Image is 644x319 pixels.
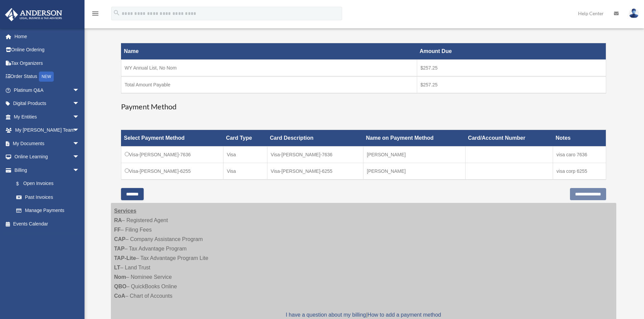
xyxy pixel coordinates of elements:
td: Visa [223,163,267,180]
i: search [113,9,120,17]
strong: CAP [114,236,126,242]
a: My Documentsarrow_drop_down [5,137,90,150]
strong: FF [114,227,121,233]
a: Online Learningarrow_drop_down [5,150,90,164]
a: Platinum Q&Aarrow_drop_down [5,83,90,97]
td: [PERSON_NAME] [363,147,466,163]
a: Billingarrow_drop_down [5,163,86,177]
th: Notes [553,130,606,147]
a: Online Ordering [5,43,90,57]
td: visa corp 6255 [553,163,606,180]
span: arrow_drop_down [73,110,86,124]
span: $ [20,180,23,188]
a: $Open Invoices [9,177,83,191]
strong: QBO [114,284,126,289]
span: arrow_drop_down [73,150,86,164]
td: Total Amount Payable [121,76,417,93]
td: $257.25 [417,60,606,77]
span: arrow_drop_down [73,163,86,177]
span: arrow_drop_down [73,83,86,97]
td: $257.25 [417,76,606,93]
strong: RA [114,217,122,223]
td: Visa-[PERSON_NAME]-7636 [121,147,223,163]
th: Card Description [267,130,363,147]
a: I have a question about my billing [286,312,366,318]
td: WY Annual List, No Nom [121,60,417,77]
a: Digital Productsarrow_drop_down [5,97,90,110]
a: Past Invoices [9,190,86,204]
div: NEW [39,72,54,82]
td: [PERSON_NAME] [363,163,466,180]
th: Name [121,43,417,60]
strong: Nom [114,274,126,280]
img: User Pic [629,8,639,18]
i: menu [91,9,99,18]
h3: Payment Method [121,102,606,112]
a: My Entitiesarrow_drop_down [5,110,90,124]
td: visa caro 7636 [553,147,606,163]
th: Amount Due [417,43,606,60]
td: Visa-[PERSON_NAME]-7636 [267,147,363,163]
strong: TAP [114,246,125,251]
td: Visa [223,147,267,163]
strong: TAP-Lite [114,255,136,261]
a: How to add a payment method [367,312,441,318]
a: Manage Payments [9,204,86,217]
span: arrow_drop_down [73,124,86,137]
th: Card/Account Number [465,130,553,147]
th: Card Type [223,130,267,147]
span: arrow_drop_down [73,97,86,111]
strong: LT [114,265,120,270]
a: My [PERSON_NAME] Teamarrow_drop_down [5,124,90,137]
strong: CoA [114,293,125,299]
td: Visa-[PERSON_NAME]-6255 [121,163,223,180]
td: Visa-[PERSON_NAME]-6255 [267,163,363,180]
a: Events Calendar [5,217,90,231]
strong: Services [114,208,137,214]
span: arrow_drop_down [73,137,86,151]
th: Select Payment Method [121,130,223,147]
th: Name on Payment Method [363,130,466,147]
img: Anderson Advisors Platinum Portal [3,8,64,21]
a: Tax Organizers [5,56,90,70]
a: Order StatusNEW [5,70,90,84]
a: menu [91,12,99,18]
a: Home [5,30,90,43]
